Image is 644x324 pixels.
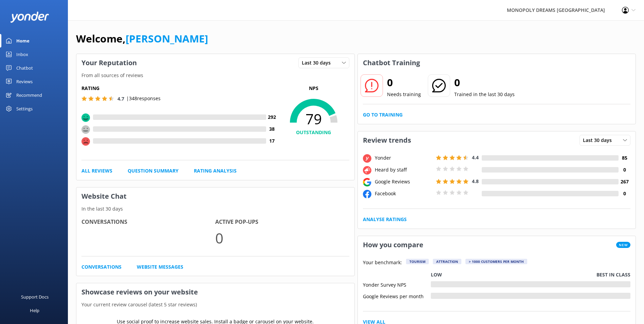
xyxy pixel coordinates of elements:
[472,178,479,184] span: 4.8
[278,129,349,136] h4: OUTSTANDING
[358,236,428,254] h3: How you compare
[117,95,124,102] span: 4.7
[76,205,354,213] p: In the last 30 days
[194,167,237,175] a: Rating Analysis
[583,137,616,144] span: Last 30 days
[76,54,142,72] h3: Your Reputation
[81,85,278,92] h5: Rating
[215,218,349,227] h4: Active Pop-ups
[619,178,630,185] h4: 267
[472,154,479,161] span: 4.4
[454,91,515,98] p: Trained in the last 30 days
[10,12,49,23] img: yonder-white-logo.png
[373,190,434,197] div: Facebook
[16,88,42,102] div: Recommend
[76,31,208,47] h1: Welcome,
[16,61,33,75] div: Chatbot
[619,190,630,197] h4: 0
[81,218,215,227] h4: Conversations
[431,271,442,278] p: Low
[433,259,461,264] div: Attraction
[126,32,208,46] a: [PERSON_NAME]
[30,304,39,317] div: Help
[363,259,402,267] p: Your benchmark:
[358,131,416,149] h3: Review trends
[215,227,349,249] p: 0
[616,242,630,248] span: New
[454,74,515,91] h2: 0
[302,59,335,67] span: Last 30 days
[619,154,630,162] h4: 85
[266,113,278,121] h4: 292
[363,281,431,287] div: Yonder Survey NPS
[126,95,161,102] p: | 348 responses
[16,48,28,61] div: Inbox
[16,102,33,115] div: Settings
[81,167,112,175] a: All Reviews
[596,271,630,278] p: Best in class
[16,34,30,48] div: Home
[16,75,33,88] div: Reviews
[387,91,421,98] p: Needs training
[76,301,354,308] p: Your current review carousel (latest 5 star reviews)
[21,290,49,304] div: Support Docs
[373,154,434,162] div: Yonder
[76,283,354,301] h3: Showcase reviews on your website
[619,166,630,174] h4: 0
[266,125,278,133] h4: 38
[363,111,403,119] a: Go to Training
[76,72,354,79] p: From all sources of reviews
[387,74,421,91] h2: 0
[406,259,429,264] div: Tourism
[137,263,183,271] a: Website Messages
[76,187,354,205] h3: Website Chat
[465,259,527,264] div: > 1000 customers per month
[373,166,434,174] div: Heard by staff
[363,216,407,223] a: Analyse Ratings
[358,54,425,72] h3: Chatbot Training
[278,85,349,92] p: NPS
[266,137,278,145] h4: 17
[363,293,431,299] div: Google Reviews per month
[373,178,434,185] div: Google Reviews
[81,263,122,271] a: Conversations
[278,110,349,127] span: 79
[128,167,179,175] a: Question Summary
